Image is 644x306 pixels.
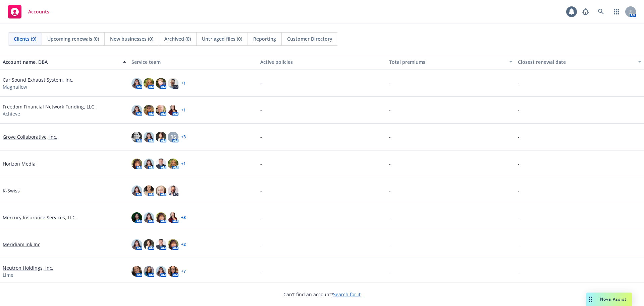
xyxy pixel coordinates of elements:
[258,54,386,70] button: Active policies
[144,132,154,142] img: photo
[144,185,154,196] img: photo
[168,159,178,169] img: photo
[3,271,13,278] span: Lime
[518,160,520,167] span: -
[131,132,142,142] img: photo
[3,160,36,167] a: Horizon Media
[260,106,262,114] span: -
[386,54,515,70] button: Total premiums
[518,106,520,114] span: -
[156,212,166,223] img: photo
[168,239,178,250] img: photo
[579,5,592,18] a: Report a Bug
[144,78,154,89] img: photo
[518,133,520,140] span: -
[131,78,142,89] img: photo
[144,159,154,169] img: photo
[144,212,154,223] img: photo
[131,212,142,223] img: photo
[131,105,142,116] img: photo
[260,80,262,87] span: -
[518,58,634,65] div: Closest renewal date
[14,35,36,42] span: Clients (9)
[168,185,178,196] img: photo
[202,35,242,42] span: Untriaged files (0)
[164,35,191,42] span: Archived (0)
[3,187,20,194] a: K-Swiss
[3,103,94,110] a: Freedom Financial Network Funding, LLC
[3,133,57,140] a: Grove Collaborative, Inc.
[518,268,520,275] span: -
[168,105,178,116] img: photo
[110,35,153,42] span: New businesses (0)
[156,159,166,169] img: photo
[181,216,186,220] a: + 3
[260,241,262,248] span: -
[156,132,166,142] img: photo
[515,54,644,70] button: Closest renewal date
[518,214,520,221] span: -
[3,76,73,83] a: Car Sound Exhaust System, Inc.
[389,160,391,167] span: -
[131,58,255,65] div: Service team
[283,291,361,298] span: Can't find an account?
[28,9,49,14] span: Accounts
[3,241,40,248] a: MeridianLink Inc
[156,239,166,250] img: photo
[129,54,258,70] button: Service team
[156,105,166,116] img: photo
[181,108,186,112] a: + 1
[3,110,20,117] span: Achieve
[260,268,262,275] span: -
[181,162,186,166] a: + 1
[260,133,262,140] span: -
[3,264,53,271] a: Neutron Holdings, Inc.
[518,80,520,87] span: -
[181,135,186,139] a: + 3
[131,239,142,250] img: photo
[5,2,52,21] a: Accounts
[389,214,391,221] span: -
[389,133,391,140] span: -
[131,266,142,277] img: photo
[144,266,154,277] img: photo
[594,5,608,18] a: Search
[389,58,505,65] div: Total premiums
[610,5,623,18] a: Switch app
[144,105,154,116] img: photo
[260,214,262,221] span: -
[389,80,391,87] span: -
[168,78,178,89] img: photo
[600,296,627,302] span: Nova Assist
[260,58,384,65] div: Active policies
[168,266,178,277] img: photo
[518,187,520,194] span: -
[287,35,332,42] span: Customer Directory
[131,185,142,196] img: photo
[389,187,391,194] span: -
[156,78,166,89] img: photo
[3,58,119,65] div: Account name, DBA
[586,293,595,306] div: Drag to move
[181,81,186,85] a: + 1
[260,160,262,167] span: -
[586,293,632,306] button: Nova Assist
[3,214,75,221] a: Mercury Insurance Services, LLC
[144,239,154,250] img: photo
[389,241,391,248] span: -
[389,268,391,275] span: -
[253,35,276,42] span: Reporting
[389,106,391,114] span: -
[170,133,176,140] span: RS
[333,291,361,298] a: Search for it
[518,241,520,248] span: -
[3,83,27,90] span: Magnaflow
[181,269,186,273] a: + 7
[47,35,99,42] span: Upcoming renewals (0)
[156,185,166,196] img: photo
[181,243,186,247] a: + 2
[131,159,142,169] img: photo
[168,212,178,223] img: photo
[156,266,166,277] img: photo
[260,187,262,194] span: -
